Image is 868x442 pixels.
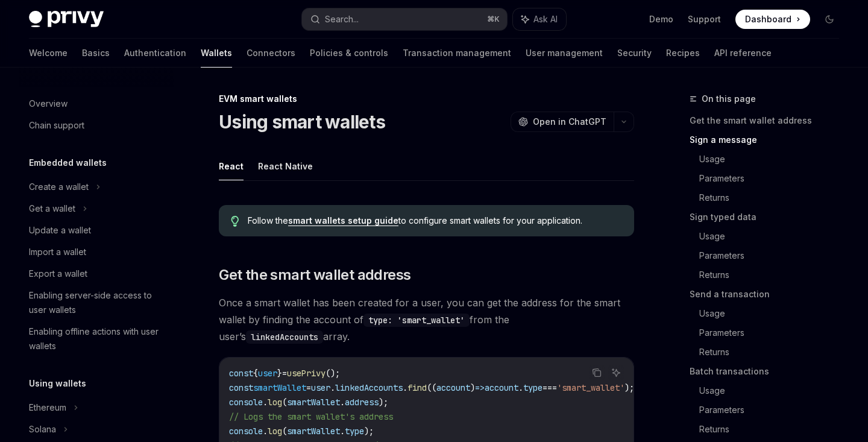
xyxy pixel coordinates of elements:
[253,368,258,379] span: {
[29,288,166,317] div: Enabling server-side access to user wallets
[288,215,398,226] a: smart wallets setup guide
[29,245,86,259] div: Import a wallet
[699,400,849,420] a: Parameters
[263,397,268,408] span: .
[19,321,174,357] a: Enabling offline actions with user wallets
[403,382,407,393] span: .
[268,397,282,408] span: log
[513,8,566,30] button: Ask AI
[29,201,75,216] div: Get a wallet
[688,13,721,25] a: Support
[735,10,810,29] a: Dashboard
[487,14,500,24] span: ⌘ K
[335,382,403,393] span: linkedAccounts
[364,426,374,437] span: );
[345,397,379,408] span: address
[306,382,311,393] span: =
[29,118,84,133] div: Chain support
[511,112,614,132] button: Open in ChatGPT
[649,13,673,25] a: Demo
[699,265,849,285] a: Returns
[589,365,605,380] button: Copy the contents from the code block
[699,323,849,343] a: Parameters
[19,219,174,241] a: Update a wallet
[82,39,110,68] a: Basics
[699,150,849,169] a: Usage
[690,207,849,227] a: Sign typed data
[201,39,232,68] a: Wallets
[310,39,388,68] a: Policies & controls
[340,426,345,437] span: .
[29,96,68,111] div: Overview
[263,426,268,437] span: .
[485,382,518,393] span: account
[219,93,634,105] div: EVM smart wallets
[699,304,849,323] a: Usage
[219,265,410,285] span: Get the smart wallet address
[268,426,282,437] span: log
[29,376,86,391] h5: Using wallets
[311,382,330,393] span: user
[19,93,174,115] a: Overview
[248,215,622,227] span: Follow the to configure smart wallets for your application.
[690,285,849,304] a: Send a transaction
[820,10,839,29] button: Toggle dark mode
[29,180,89,194] div: Create a wallet
[19,263,174,285] a: Export a wallet
[287,397,340,408] span: smartWallet
[19,241,174,263] a: Import a wallet
[29,39,68,68] a: Welcome
[533,116,606,128] span: Open in ChatGPT
[287,426,340,437] span: smartWallet
[523,382,542,393] span: type
[363,314,470,327] code: type: 'smart_wallet'
[436,382,470,393] span: account
[287,368,325,379] span: usePrivy
[699,381,849,400] a: Usage
[19,285,174,321] a: Enabling server-side access to user wallets
[699,188,849,207] a: Returns
[29,422,56,437] div: Solana
[29,11,104,28] img: dark logo
[690,130,849,150] a: Sign a message
[219,152,244,180] button: React
[29,267,87,281] div: Export a wallet
[282,368,287,379] span: =
[470,382,475,393] span: )
[219,111,385,133] h1: Using smart wallets
[253,382,306,393] span: smartWallet
[29,324,166,353] div: Enabling offline actions with user wallets
[475,382,485,393] span: =>
[345,426,364,437] span: type
[325,12,359,27] div: Search...
[624,382,634,393] span: );
[282,397,287,408] span: (
[229,382,253,393] span: const
[690,111,849,130] a: Get the smart wallet address
[699,227,849,246] a: Usage
[229,368,253,379] span: const
[699,246,849,265] a: Parameters
[340,397,345,408] span: .
[29,400,66,415] div: Ethereum
[542,382,557,393] span: ===
[246,330,323,344] code: linkedAccounts
[518,382,523,393] span: .
[699,169,849,188] a: Parameters
[666,39,700,68] a: Recipes
[617,39,652,68] a: Security
[29,156,107,170] h5: Embedded wallets
[526,39,603,68] a: User management
[608,365,624,380] button: Ask AI
[325,368,340,379] span: ();
[29,223,91,238] div: Update a wallet
[407,382,427,393] span: find
[699,343,849,362] a: Returns
[690,362,849,381] a: Batch transactions
[229,411,393,422] span: // Logs the smart wallet's address
[219,294,634,345] span: Once a smart wallet has been created for a user, you can get the address for the smart wallet by ...
[258,368,277,379] span: user
[379,397,388,408] span: );
[699,420,849,439] a: Returns
[330,382,335,393] span: .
